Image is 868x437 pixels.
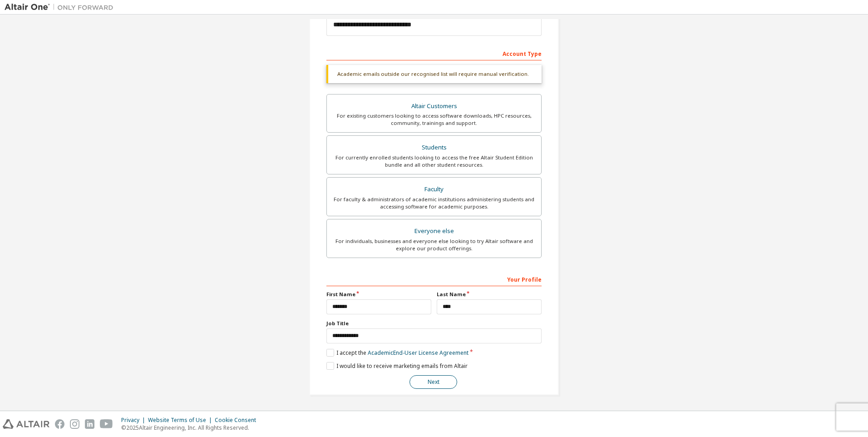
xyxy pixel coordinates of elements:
div: Faculty [332,183,536,196]
img: youtube.svg [100,419,113,429]
img: facebook.svg [55,419,64,429]
div: For faculty & administrators of academic institutions administering students and accessing softwa... [332,196,536,210]
a: Academic End-User License Agreement [368,349,469,357]
div: Your Profile [326,272,542,286]
div: Privacy [121,417,148,424]
div: For individuals, businesses and everyone else looking to try Altair software and explore our prod... [332,238,536,252]
img: linkedin.svg [85,419,94,429]
label: Job Title [326,320,542,327]
div: Account Type [326,46,542,60]
div: Students [332,141,536,154]
img: instagram.svg [70,419,79,429]
button: Next [409,375,457,389]
div: For currently enrolled students looking to access the free Altair Student Edition bundle and all ... [332,154,536,169]
label: First Name [326,291,431,298]
img: altair_logo.svg [3,419,49,429]
p: © 2025 Altair Engineering, Inc. All Rights Reserved. [121,424,261,432]
label: Last Name [437,291,542,298]
div: Academic emails outside our recognised list will require manual verification. [326,65,542,83]
label: I accept the [326,349,469,357]
div: Everyone else [332,225,536,238]
img: Altair One [5,3,118,12]
div: Website Terms of Use [148,417,215,424]
div: Altair Customers [332,100,536,113]
div: Cookie Consent [215,417,261,424]
label: I would like to receive marketing emails from Altair [326,362,468,370]
div: For existing customers looking to access software downloads, HPC resources, community, trainings ... [332,112,536,127]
